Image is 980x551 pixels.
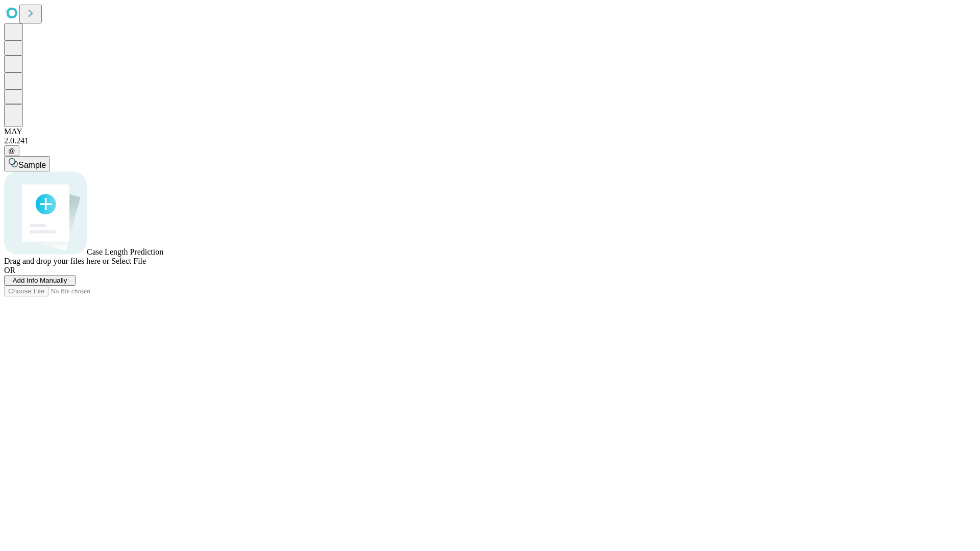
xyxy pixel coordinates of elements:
span: Add Info Manually [13,277,67,284]
span: OR [4,266,15,274]
div: 2.0.241 [4,136,976,145]
span: Case Length Prediction [87,247,163,256]
span: Sample [18,161,46,169]
span: Select File [111,257,146,265]
button: Sample [4,156,50,171]
span: Drag and drop your files here or [4,257,109,265]
span: @ [8,147,15,155]
button: @ [4,145,19,156]
div: MAY [4,127,976,136]
button: Add Info Manually [4,275,76,286]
